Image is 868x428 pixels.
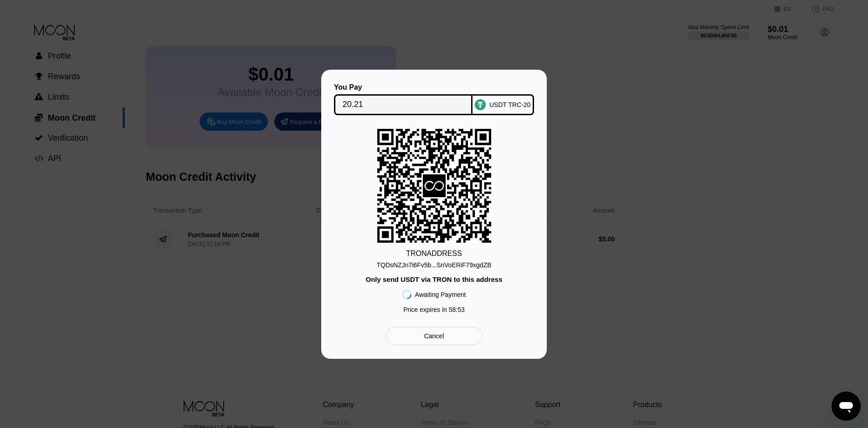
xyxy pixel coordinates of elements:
div: Price expires in [403,306,465,313]
div: You PayUSDT TRC-20 [335,83,533,115]
div: TQDsNZJn7i6Fv5b...SnVoERiF79xgdZB [376,258,491,269]
div: TRON ADDRESS [406,250,462,258]
div: TQDsNZJn7i6Fv5b...SnVoERiF79xgdZB [376,261,491,269]
iframe: Кнопка запуска окна обмена сообщениями [832,392,861,421]
div: You Pay [334,83,473,92]
div: Awaiting Payment [415,291,466,298]
div: USDT TRC-20 [489,101,531,108]
div: Cancel [424,332,444,340]
span: 58 : 53 [449,306,465,313]
div: Only send USDT via TRON to this address [365,275,502,283]
div: Cancel [385,327,483,345]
